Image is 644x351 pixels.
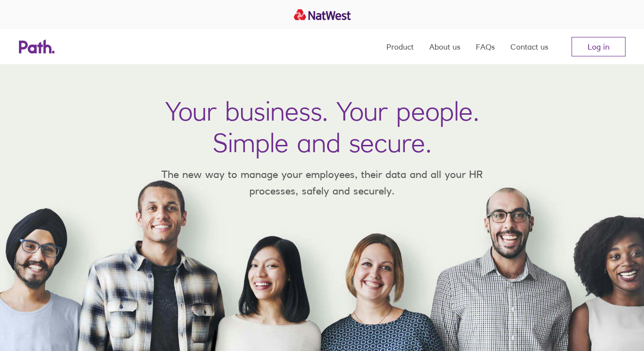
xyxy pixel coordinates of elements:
[510,29,548,64] a: Contact us
[147,166,497,199] p: The new way to manage your employees, their data and all your HR processes, safely and securely.
[386,29,414,64] a: Product
[429,29,460,64] a: About us
[165,95,479,158] h1: Your business. Your people. Simple and secure.
[572,37,626,56] a: Log in
[476,29,495,64] a: FAQs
